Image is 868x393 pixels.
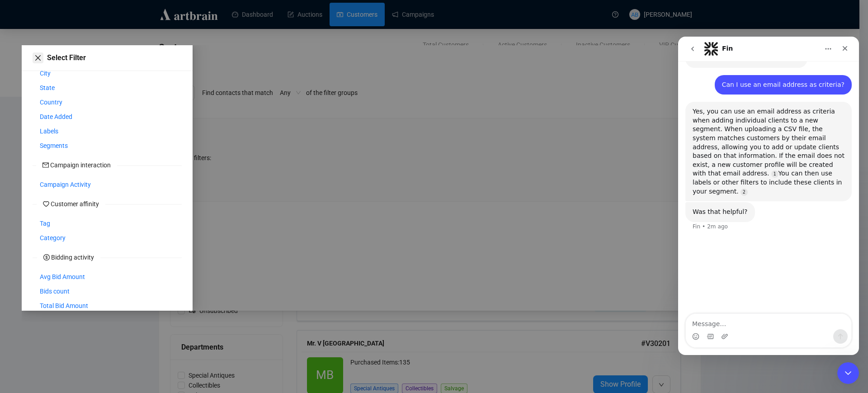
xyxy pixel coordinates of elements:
span: Campaign interaction [36,160,117,170]
button: Close [33,52,43,63]
button: Category [33,231,73,245]
span: City [40,68,51,78]
button: Campaign Activity [33,177,98,192]
span: close [34,54,42,62]
button: Bids count [33,284,77,298]
span: Total Bid Amount [40,301,88,311]
button: Tag [33,216,57,231]
span: mail [42,162,49,168]
span: Category [40,233,66,243]
span: Customer affinity [37,199,105,209]
button: Date Added [33,109,80,124]
span: State [40,83,55,93]
span: Avg Bid Amount [40,272,85,282]
iframe: Intercom live chat [837,362,859,384]
span: Tag [40,218,50,228]
span: Segments [40,141,68,151]
span: heart [43,201,49,207]
button: Total Bid Amount [33,298,95,313]
button: Segments [33,138,75,153]
span: Country [40,97,62,107]
span: Date Added [40,112,72,122]
span: dollar [43,254,50,260]
span: Campaign Activity [40,180,91,189]
button: Country [33,95,70,109]
div: Select Filter [47,52,182,63]
button: Labels [33,124,66,138]
iframe: Intercom live chat [678,37,859,355]
span: Bidding activity [37,252,100,262]
span: Labels [40,126,58,136]
button: Avg Bid Amount [33,270,92,284]
button: State [33,80,62,95]
button: City [33,66,58,80]
span: Bids count [40,286,70,296]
